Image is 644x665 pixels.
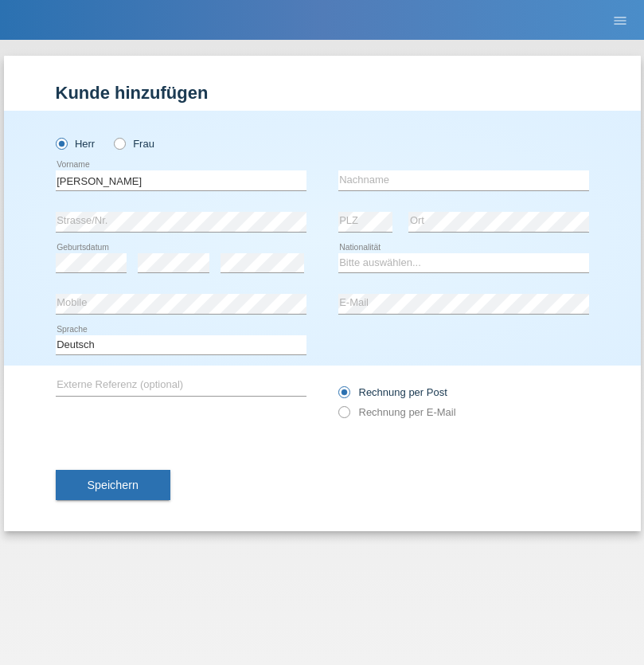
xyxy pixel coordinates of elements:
[612,13,628,29] i: menu
[604,15,636,25] a: menu
[88,479,139,491] span: Speichern
[338,386,447,398] label: Rechnung per Post
[56,470,170,500] button: Speichern
[114,138,154,150] label: Frau
[56,138,96,150] label: Herr
[338,386,349,406] input: Rechnung per Post
[338,406,349,426] input: Rechnung per E-Mail
[114,138,124,148] input: Frau
[56,83,589,103] h1: Kunde hinzufügen
[338,406,456,418] label: Rechnung per E-Mail
[56,138,66,148] input: Herr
